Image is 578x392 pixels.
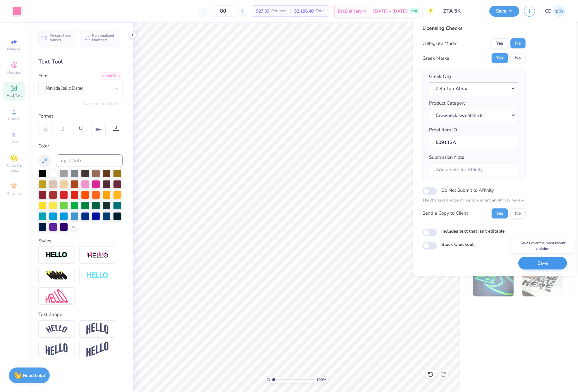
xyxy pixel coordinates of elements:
[338,8,362,14] span: Est. Delivery
[7,191,22,196] span: Decorate
[256,8,269,14] span: $27.33
[522,265,563,296] img: Water based Ink
[429,163,519,177] input: Add a note for Affinity
[422,197,526,204] p: The changes are too minor to warrant an Affinity review.
[545,5,565,17] a: CD
[438,5,485,17] input: Untitled Design
[46,289,68,303] img: Free Distort
[316,8,325,14] span: Total
[492,53,508,63] button: Yes
[510,53,526,63] button: No
[38,142,123,150] div: Color
[9,140,19,145] span: Greek
[8,116,20,121] span: Upload
[86,272,108,279] img: Negative Space
[98,72,123,80] div: Add Font
[38,58,123,66] div: Text Tool
[56,154,123,167] input: e.g. 7428 c
[38,113,123,120] div: Format
[46,271,68,281] img: 3d Illusion
[429,82,519,95] button: Zeta Tau Alpha
[545,8,552,15] span: CD
[211,5,235,17] input: – –
[86,323,108,335] img: Arch
[422,40,457,47] div: Collegiate Marks
[7,47,22,52] span: Image AI
[422,25,526,32] div: Licensing Checks
[49,33,72,42] span: Personalized Names
[46,325,68,333] img: Arc
[441,241,474,248] label: Block Checkout
[429,100,466,107] label: Product Category
[23,373,46,378] strong: Need help?
[429,109,519,122] button: Crewneck sweatshirts
[7,70,21,75] span: Designs
[429,73,451,80] label: Greek Org
[3,163,25,173] span: Clipart & logos
[429,126,457,134] label: Proof Item ID
[38,237,123,245] div: Styles
[518,257,567,270] button: Save
[492,208,508,218] button: Yes
[7,93,22,98] span: Add Text
[46,343,68,356] img: Flag
[510,208,526,218] button: No
[510,38,526,48] button: No
[553,5,565,17] img: Cedric Diasanta
[271,8,287,14] span: Per Item
[489,6,519,17] button: Save
[411,9,417,13] span: FREE
[441,186,494,194] label: Do Not Submit to Affinity
[38,311,123,318] div: Text Shape
[86,251,108,259] img: Shadow
[294,8,314,14] span: $2,186.40
[46,251,68,259] img: Stroke
[422,210,468,217] div: Send a Copy to Client
[316,377,326,383] span: 100 %
[92,33,114,42] span: Personalized Numbers
[473,265,514,296] img: Glow in the Dark Ink
[83,101,123,106] button: Switch to Greek Letters
[373,8,407,14] span: [DATE] - [DATE]
[492,38,508,48] button: Yes
[86,342,108,357] img: Rise
[511,239,574,253] div: Saves over the most recent revision
[429,154,464,161] label: Submission Note
[422,55,449,62] div: Greek Marks
[441,228,505,235] label: Includes text that isn't editable
[38,72,48,80] label: Font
